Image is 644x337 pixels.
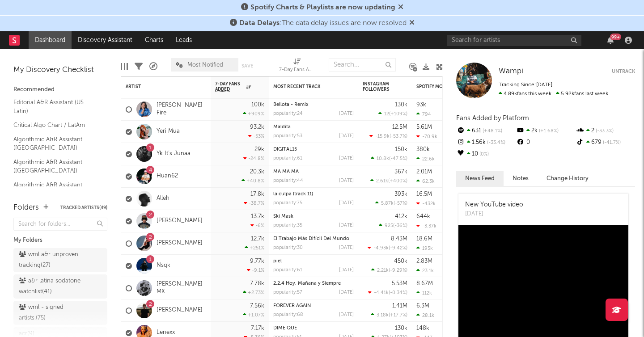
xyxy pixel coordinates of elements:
[157,240,203,247] a: [PERSON_NAME]
[13,97,98,116] a: Editorial A&R Assistant (US Latin)
[339,201,354,206] div: [DATE]
[157,173,178,180] a: Huan62
[456,137,516,148] div: 1.56k
[416,134,437,139] div: -70.9k
[576,125,635,137] div: 2
[390,246,406,251] span: -9.42 %
[126,84,193,89] div: Artist
[390,291,406,295] span: -0.34 %
[273,156,302,161] div: popularity: 61
[273,192,313,197] a: la culpa (track 11)
[273,326,297,331] a: DIME QUE
[416,236,432,242] div: 18.6M
[13,301,107,325] a: wml - signed artists.(75)
[416,214,430,219] div: 644k
[187,62,223,68] span: Most Notified
[149,54,157,80] div: A&R Pipeline
[339,134,354,139] div: [DATE]
[243,111,264,117] div: +909 %
[273,259,282,264] a: piel
[395,214,407,219] div: 412k
[135,54,143,80] div: Filters
[215,81,244,92] span: 7-Day Fans Added
[250,258,264,264] div: 9.77k
[416,245,433,251] div: 195k
[390,112,406,117] span: +109 %
[273,214,293,219] a: Ski Mask
[486,140,505,145] span: -33.4 %
[13,65,107,76] div: My Discovery Checklist
[250,4,395,11] span: Spotify Charts & Playlists are now updating
[381,201,394,206] span: 5.87k
[371,267,407,273] div: ( )
[273,192,354,197] div: la culpa (track 11)
[19,276,82,297] div: a&r latina sodatone watchlist ( 41 )
[243,156,264,161] div: -24.8 %
[273,169,354,174] div: MA MA MÁ
[13,235,107,246] div: My Folders
[394,258,407,264] div: 450k
[251,102,264,108] div: 100k
[456,125,516,137] div: 631
[594,129,614,134] span: -33.3 %
[273,236,354,241] div: El Trabajo Más Difícil Del Mundo
[339,223,354,228] div: [DATE]
[538,171,597,186] button: Change History
[248,133,264,139] div: -53 %
[13,274,107,299] a: a&r latina sodatone watchlist(41)
[157,217,203,225] a: [PERSON_NAME]
[273,268,302,273] div: popularity: 61
[273,169,299,174] a: MA MA MÁ
[273,134,302,139] div: popularity: 53
[391,236,407,242] div: 8.43M
[538,129,559,134] span: +1.68 %
[250,124,264,130] div: 93.2k
[499,91,608,97] span: 5.92k fans last week
[392,124,407,130] div: 12.5M
[456,115,529,122] span: Fans Added by Platform
[273,147,297,152] a: DIGITAL15
[157,307,203,314] a: [PERSON_NAME]
[370,178,407,184] div: ( )
[273,102,354,107] div: Bellota - Remix
[273,303,311,308] a: FOREVER AGAIN
[29,31,72,49] a: Dashboard
[394,191,407,197] div: 393k
[273,236,349,241] a: El Trabajo Más Difícil Del Mundo
[243,290,264,295] div: +2.73 %
[398,4,403,11] span: Dismiss
[157,102,206,117] a: [PERSON_NAME] Fire
[395,201,406,206] span: -57 %
[157,128,180,135] a: Yeri Mua
[499,67,523,76] a: Wampi
[368,290,407,295] div: ( )
[377,156,389,161] span: 10.8k
[13,180,98,198] a: Algorithmic A&R Assistant ([GEOGRAPHIC_DATA])
[377,313,389,318] span: 3.18k
[516,125,575,137] div: 2k
[369,133,407,139] div: ( )
[607,37,614,44] button: 99+
[379,223,407,228] div: ( )
[273,281,354,286] div: 2.2.4 Hoy, Mañana y Siempre
[447,35,581,46] input: Search for artists
[371,312,407,318] div: ( )
[157,262,170,270] a: Nsqk
[416,325,429,331] div: 148k
[516,137,575,148] div: 0
[13,218,107,231] input: Search for folders...
[395,102,407,108] div: 130k
[273,178,303,183] div: popularity: 44
[273,281,341,286] a: 2.2.4 Hoy, Mañana y Siempre
[375,200,407,206] div: ( )
[390,179,406,184] span: +400 %
[416,223,436,229] div: -3.37k
[416,191,432,197] div: 16.5M
[392,281,407,286] div: 5.53M
[376,179,388,184] span: 2.61k
[273,201,302,206] div: popularity: 75
[339,245,354,250] div: [DATE]
[245,245,264,251] div: +251 %
[250,191,264,197] div: 17.8k
[394,223,406,228] span: -36 %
